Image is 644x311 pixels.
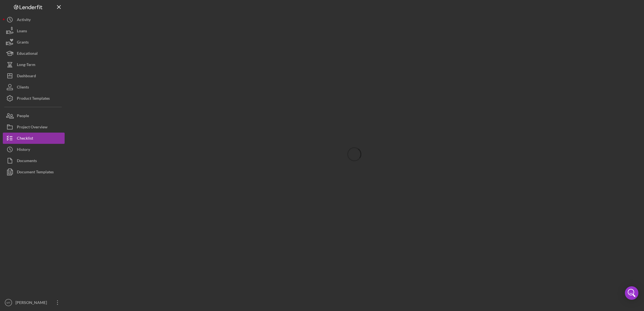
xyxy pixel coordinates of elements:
[14,297,51,310] div: [PERSON_NAME]
[17,59,35,72] div: Long-Term
[3,25,65,37] button: Loans
[17,155,37,168] div: Documents
[3,121,65,133] button: Project Overview
[17,93,50,105] div: Product Templates
[3,59,65,70] button: Long-Term
[3,70,65,81] button: Dashboard
[3,133,65,144] button: Checklist
[3,14,65,25] button: Activity
[17,121,47,134] div: Project Overview
[3,155,65,166] button: Documents
[17,144,30,156] div: History
[3,297,65,308] button: MT[PERSON_NAME]
[3,166,65,178] button: Document Templates
[17,25,27,38] div: Loans
[17,133,33,145] div: Checklist
[3,81,65,93] button: Clients
[17,81,29,94] div: Clients
[17,70,36,83] div: Dashboard
[3,93,65,104] button: Product Templates
[6,301,10,304] text: MT
[17,110,29,123] div: People
[17,37,29,49] div: Grants
[17,14,31,27] div: Activity
[3,144,65,155] button: History
[3,110,65,121] button: People
[3,37,65,48] button: Grants
[17,166,54,179] div: Document Templates
[3,48,65,59] button: Educational
[625,286,638,300] div: Open Intercom Messenger
[17,48,38,60] div: Educational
